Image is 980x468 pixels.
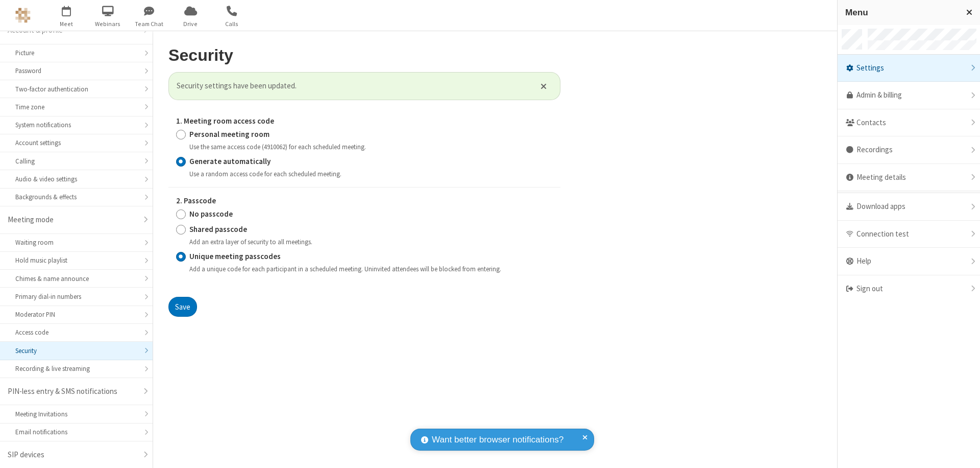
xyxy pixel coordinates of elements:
a: Admin & billing [838,82,980,109]
label: 2. Passcode [176,195,553,207]
div: Add a unique code for each participant in a scheduled meeting. Uninvited attendees will be blocke... [189,264,553,274]
div: Contacts [838,109,980,137]
div: System notifications [15,120,137,130]
div: Primary dial-in numbers [15,292,137,301]
div: Use the same access code (4910062) for each scheduled meeting. [189,142,553,152]
strong: No passcode [189,209,233,219]
div: Use a random access code for each scheduled meeting. [189,169,553,179]
div: Backgrounds & effects [15,192,137,202]
div: Email notifications [15,427,137,437]
div: Audio & video settings [15,174,137,184]
strong: Unique meeting passcodes [189,251,281,261]
div: PIN-less entry & SMS notifications [8,386,137,397]
strong: Personal meeting room [189,129,269,139]
div: Recording & live streaming [15,364,137,373]
div: Sign out [838,275,980,302]
div: Chimes & name announce [15,274,137,284]
span: Want better browser notifications? [432,433,563,447]
button: Save [168,297,197,317]
div: Waiting room [15,238,137,247]
span: Drive [171,19,210,29]
div: Picture [15,48,137,58]
div: Calling [15,156,137,166]
div: Add an extra layer of security to all meetings. [189,237,553,247]
label: 1. Meeting room access code [176,115,553,127]
img: QA Selenium DO NOT DELETE OR CHANGE [15,8,31,23]
div: Two-factor authentication [15,84,137,94]
strong: Generate automatically [189,156,271,166]
span: Meet [47,19,86,29]
div: Access code [15,327,137,337]
h3: Menu [845,8,957,17]
div: SIP devices [8,449,137,461]
div: Password [15,66,137,76]
span: Team Chat [130,19,168,29]
div: Connection test [838,221,980,248]
span: Calls [213,19,251,29]
span: Webinars [89,19,127,29]
div: Hold music playlist [15,255,137,265]
h2: Security [168,46,560,64]
div: Help [838,248,980,275]
div: Meeting details [838,164,980,192]
div: Security [15,346,137,356]
div: Moderator PIN [15,310,137,319]
div: Time zone [15,102,137,112]
div: Meeting mode [8,214,137,226]
button: Close alert [535,78,552,93]
div: Account settings [15,138,137,148]
div: Settings [838,55,980,82]
div: Meeting Invitations [15,409,137,419]
div: Download apps [838,193,980,221]
span: Security settings have been updated. [177,80,528,92]
strong: Shared passcode [189,224,247,234]
div: Recordings [838,136,980,164]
